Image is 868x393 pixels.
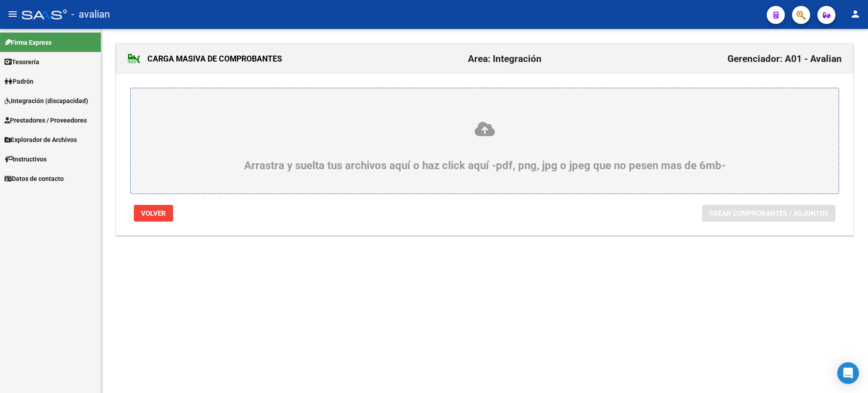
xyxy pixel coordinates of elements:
span: Padrón [5,76,33,86]
span: Tesorería [5,57,39,67]
span: - avalian [71,5,110,24]
h2: Gerenciador: A01 - Avalian [727,50,842,67]
button: Volver [134,205,173,222]
h2: Area: Integración [468,50,542,67]
span: Prestadores / Proveedores [5,115,87,125]
span: Integración (discapacidad) [5,96,88,106]
button: Crear Comprobantes / Adjuntos [702,205,835,222]
span: Instructivos [5,154,47,164]
h1: CARGA MASIVA DE COMPROBANTES [127,52,282,66]
span: Volver [141,209,166,218]
span: Firma Express [5,38,52,47]
mat-icon: menu [7,9,18,19]
span: Datos de contacto [5,174,64,184]
span: Explorador de Archivos [5,135,77,145]
mat-icon: person [850,9,861,19]
span: Crear Comprobantes / Adjuntos [709,209,828,218]
div: Arrastra y suelta tus archivos aquí o haz click aquí -pdf, png, jpg o jpeg que no pesen mas de 6mb- [152,121,817,172]
div: Open Intercom Messenger [837,362,859,384]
